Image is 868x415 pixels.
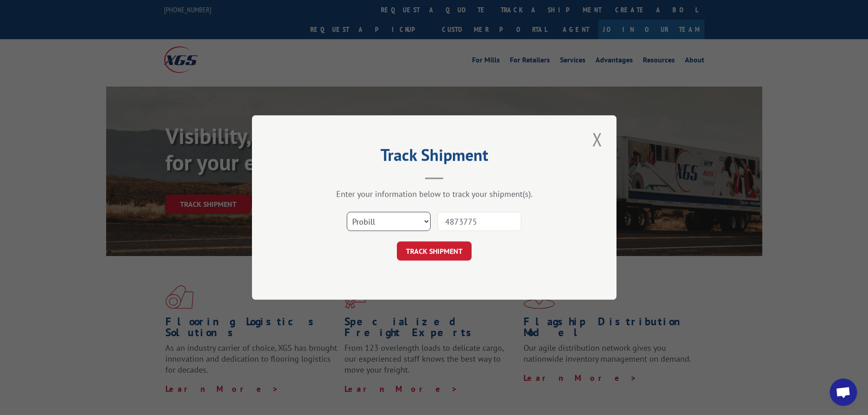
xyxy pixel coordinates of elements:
a: Open chat [830,379,857,406]
input: Number(s) [437,212,521,231]
div: Enter your information below to track your shipment(s). [298,189,571,199]
h2: Track Shipment [298,149,571,166]
button: Close modal [590,127,605,152]
button: TRACK SHIPMENT [397,241,472,261]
